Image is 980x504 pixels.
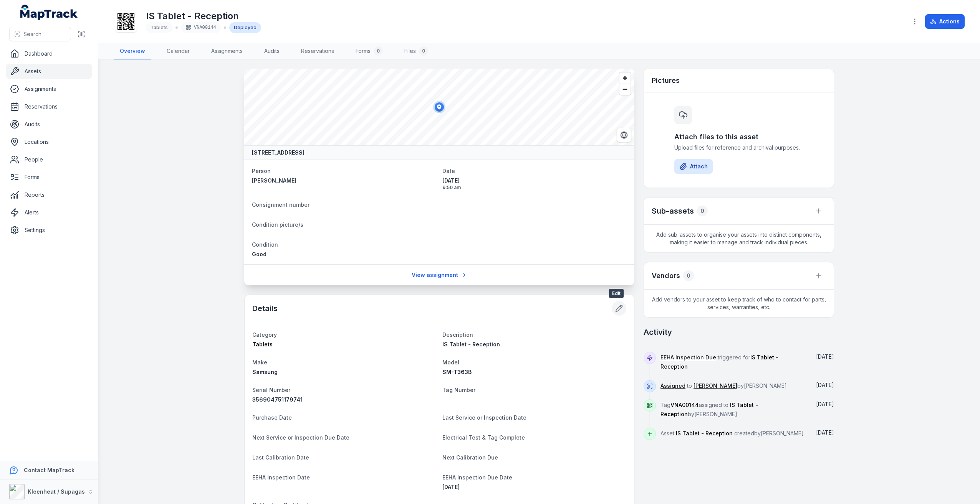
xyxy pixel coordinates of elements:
[644,290,834,317] span: Add vendors to your asset to keep track of who to contact for parts, services, warranties, etc.
[442,484,460,490] time: 30/04/2025, 12:00:00 am
[683,270,694,281] div: 0
[816,429,834,436] time: 10/01/2025, 9:49:29 am
[252,454,309,461] span: Last Calibration Date
[442,177,627,191] time: 10/01/2025, 9:50:06 am
[252,369,278,375] span: Samsung
[670,402,699,408] span: VNA00144
[6,99,92,114] a: Reservations
[252,201,310,208] span: Consignment number
[661,430,804,436] span: Asset created by [PERSON_NAME]
[6,46,92,61] a: Dashboard
[442,359,459,366] span: Model
[619,84,631,95] button: Zoom out
[442,474,512,481] span: EEHA Inspection Due Date
[925,14,965,29] button: Actions
[252,177,436,184] a: [PERSON_NAME]
[674,132,803,142] h3: Attach files to this asset
[252,359,267,366] span: Make
[816,382,834,388] time: 10/01/2025, 9:50:06 am
[205,43,249,59] a: Assignments
[644,327,672,338] h2: Activity
[374,46,383,56] div: 0
[442,341,500,348] span: IS Tablet - Reception
[442,484,460,490] span: [DATE]
[419,46,428,56] div: 0
[442,184,627,191] span: 9:50 am
[252,387,290,393] span: Serial Number
[252,474,310,481] span: EEHA Inspection Date
[114,43,151,59] a: Overview
[229,22,261,33] div: Deployed
[181,22,221,33] div: VNA00144
[252,396,303,403] span: 356904751179741
[252,241,278,248] span: Condition
[9,27,71,41] button: Search
[6,64,92,79] a: Assets
[694,382,737,390] a: [PERSON_NAME]
[442,434,525,441] span: Electrical Test & Tag Complete
[6,170,92,185] a: Forms
[644,225,834,252] span: Add sub-assets to organise your assets into distinct components, making it easier to manage and t...
[661,382,787,389] span: to by [PERSON_NAME]
[6,152,92,167] a: People
[349,43,389,59] a: Forms0
[816,401,834,407] span: [DATE]
[442,331,473,338] span: Description
[674,144,803,152] span: Upload files for reference and archival purposes.
[674,159,713,174] button: Attach
[28,488,85,495] strong: Kleenheat / Supagas
[816,353,834,360] span: [DATE]
[442,414,526,421] span: Last Service or Inspection Date
[258,43,286,59] a: Audits
[652,270,680,281] h3: Vendors
[816,401,834,407] time: 10/01/2025, 9:49:50 am
[252,251,267,257] span: Good
[661,382,685,390] a: Assigned
[252,303,278,314] h2: Details
[652,75,680,86] h3: Pictures
[442,168,455,174] span: Date
[442,454,498,461] span: Next Calibration Due
[161,43,196,59] a: Calendar
[252,341,273,348] span: Tablets
[6,117,92,132] a: Audits
[609,289,624,298] span: Edit
[23,30,41,38] span: Search
[6,187,92,203] a: Reports
[20,5,78,20] a: MapTrack
[252,434,349,441] span: Next Service or Inspection Due Date
[652,206,694,216] h2: Sub-assets
[407,268,472,282] a: View assignment
[244,69,634,145] canvas: Map
[816,353,834,360] time: 16/04/2025, 12:00:00 am
[816,429,834,436] span: [DATE]
[442,369,472,375] span: SM-T363B
[6,134,92,150] a: Locations
[619,72,631,84] button: Zoom in
[252,168,271,174] span: Person
[295,43,340,59] a: Reservations
[6,222,92,238] a: Settings
[697,206,708,216] div: 0
[6,205,92,220] a: Alerts
[252,414,292,421] span: Purchase Date
[661,354,778,370] span: triggered for
[816,382,834,388] span: [DATE]
[146,10,261,22] h1: IS Tablet - Reception
[442,387,475,393] span: Tag Number
[442,177,627,184] span: [DATE]
[252,221,303,228] span: Condition picture/s
[24,467,74,473] strong: Contact MapTrack
[252,331,277,338] span: Category
[661,402,758,417] span: Tag assigned to by [PERSON_NAME]
[661,354,716,361] a: EEHA Inspection Due
[617,128,631,142] button: Switch to Satellite View
[676,430,733,436] span: IS Tablet - Reception
[6,81,92,97] a: Assignments
[252,149,305,156] strong: [STREET_ADDRESS]
[398,43,434,59] a: Files0
[151,25,168,30] span: Tablets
